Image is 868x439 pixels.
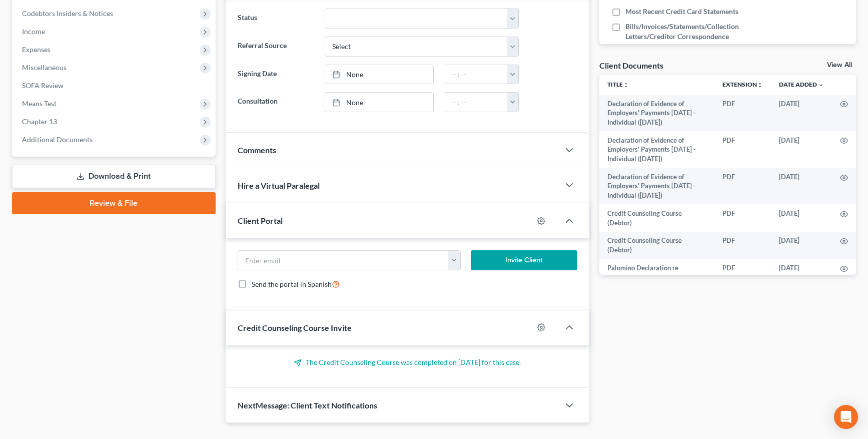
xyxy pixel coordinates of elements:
[12,192,216,214] a: Review & File
[771,131,832,168] td: [DATE]
[714,259,771,286] td: PDF
[625,22,783,42] span: Bills/Invoices/Statements/Collection Letters/Creditor Correspondence
[233,92,320,112] label: Consultation
[599,131,714,168] td: Declaration of Evidence of Employers' Payments [DATE] - Individual ([DATE])
[14,77,216,95] a: SOFA Review
[771,259,832,286] td: [DATE]
[599,60,663,71] div: Client Documents
[22,9,113,18] span: Codebtors Insiders & Notices
[771,168,832,204] td: [DATE]
[722,81,763,88] a: Extensionunfold_more
[444,93,507,112] input: -- : --
[827,62,852,69] a: View All
[233,65,320,85] label: Signing Date
[623,82,629,88] i: unfold_more
[599,95,714,131] td: Declaration of Evidence of Employers' Payments [DATE] - Individual ([DATE])
[238,216,283,225] span: Client Portal
[599,204,714,232] td: Credit Counseling Course (Debtor)
[238,323,352,332] span: Credit Counseling Course Invite
[238,251,448,270] input: Enter email
[252,280,332,288] span: Send the portal in Spanish
[22,135,93,144] span: Additional Documents
[818,82,824,88] i: expand_more
[714,131,771,168] td: PDF
[238,181,320,190] span: Hire a Virtual Paralegal
[779,81,824,88] a: Date Added expand_more
[22,117,57,126] span: Chapter 13
[444,65,507,84] input: -- : --
[714,95,771,131] td: PDF
[714,168,771,204] td: PDF
[325,93,433,112] a: None
[325,65,433,84] a: None
[714,204,771,232] td: PDF
[22,45,51,54] span: Expenses
[599,168,714,204] td: Declaration of Evidence of Employers' Payments [DATE] - Individual ([DATE])
[771,232,832,259] td: [DATE]
[22,81,64,90] span: SOFA Review
[771,95,832,131] td: [DATE]
[714,232,771,259] td: PDF
[238,400,377,410] span: NextMessage: Client Text Notifications
[607,81,629,88] a: Titleunfold_more
[771,204,832,232] td: [DATE]
[22,27,45,36] span: Income
[238,145,276,155] span: Comments
[12,165,216,188] a: Download & Print
[625,7,738,17] span: Most Recent Credit Card Statements
[233,9,320,29] label: Status
[22,63,67,72] span: Miscellaneous
[599,259,714,286] td: Palomino Declaration re Electronic Filing-pdf
[834,405,858,429] div: Open Intercom Messenger
[238,357,577,367] p: The Credit Counseling Course was completed on [DATE] for this case.
[599,232,714,259] td: Credit Counseling Course (Debtor)
[22,99,57,108] span: Means Test
[233,37,320,57] label: Referral Source
[471,250,577,270] button: Invite Client
[757,82,763,88] i: unfold_more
